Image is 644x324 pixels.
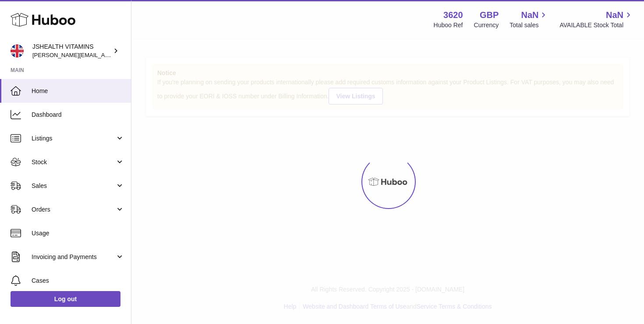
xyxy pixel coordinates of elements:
div: Huboo Ref [434,21,463,29]
a: Log out [11,291,120,307]
img: francesca@jshealthvitamins.com [11,44,24,58]
span: Home [32,87,124,95]
span: Total sales [510,21,548,29]
span: Orders [32,205,115,214]
strong: GBP [480,9,499,21]
span: Stock [32,158,115,166]
span: Usage [32,229,124,238]
span: Sales [32,182,115,190]
span: Cases [32,277,124,285]
span: AVAILABLE Stock Total [559,21,633,29]
span: NaN [521,9,538,21]
span: Listings [32,134,115,143]
span: NaN [606,9,623,21]
strong: 3620 [443,9,463,21]
div: JSHEALTH VITAMINS [32,43,111,59]
span: Dashboard [32,111,124,119]
div: Currency [474,21,499,29]
a: NaN Total sales [510,9,548,29]
a: NaN AVAILABLE Stock Total [559,9,633,29]
span: [PERSON_NAME][EMAIL_ADDRESS][DOMAIN_NAME] [32,51,176,58]
span: Invoicing and Payments [32,253,115,261]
